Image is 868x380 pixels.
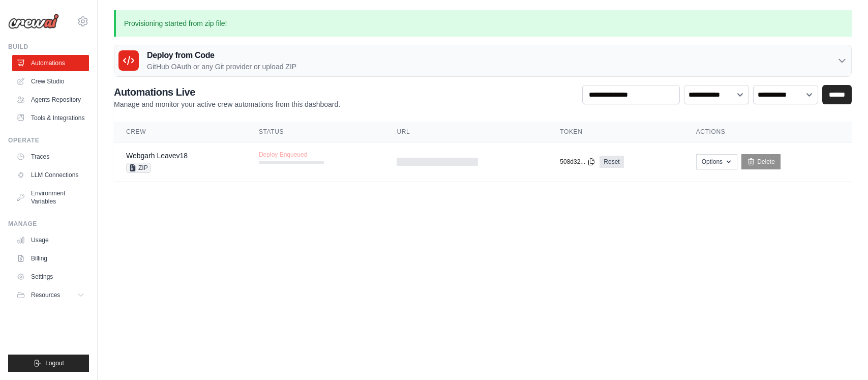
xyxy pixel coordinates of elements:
[45,359,64,367] span: Logout
[12,185,89,210] a: Environment Variables
[12,287,89,303] button: Resources
[8,14,59,29] img: Logo
[126,163,151,173] span: ZIP
[114,85,340,99] h2: Automations Live
[548,122,683,142] th: Token
[12,55,89,71] a: Automations
[684,122,852,142] th: Actions
[600,156,623,168] a: Reset
[8,220,89,228] div: Manage
[12,73,89,90] a: Crew Studio
[696,154,737,169] button: Options
[8,43,89,51] div: Build
[31,291,60,299] span: Resources
[147,49,296,62] h3: Deploy from Code
[8,355,89,372] button: Logout
[560,158,595,166] button: 508d32...
[114,99,340,109] p: Manage and monitor your active crew automations from this dashboard.
[12,250,89,267] a: Billing
[12,92,89,108] a: Agents Repository
[12,149,89,165] a: Traces
[114,10,852,37] p: Provisioning started from zip file!
[114,122,247,142] th: Crew
[247,122,384,142] th: Status
[12,167,89,183] a: LLM Connections
[12,232,89,248] a: Usage
[259,151,307,159] span: Deploy Enqueued
[126,152,188,160] a: Webgarh Leavev18
[12,110,89,126] a: Tools & Integrations
[384,122,548,142] th: URL
[12,269,89,285] a: Settings
[147,62,296,72] p: GitHub OAuth or any Git provider or upload ZIP
[741,154,781,169] a: Delete
[8,136,89,144] div: Operate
